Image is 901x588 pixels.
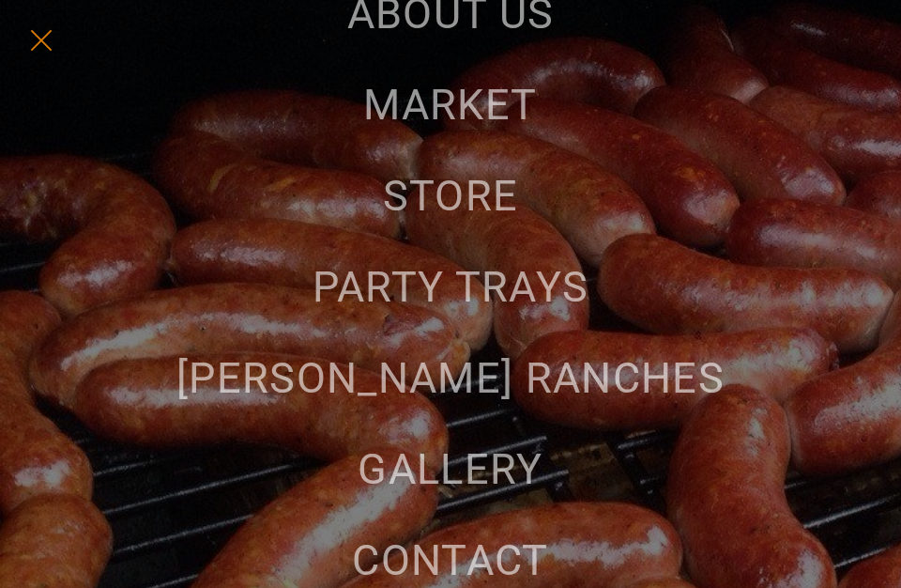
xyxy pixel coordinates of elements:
[17,16,66,65] button: menu
[47,150,854,241] a: STORE
[47,333,854,424] a: [PERSON_NAME] RANCHES
[47,241,854,333] a: PARTY TRAYS
[47,424,854,515] a: GALLERY
[47,59,854,150] a: MARKET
